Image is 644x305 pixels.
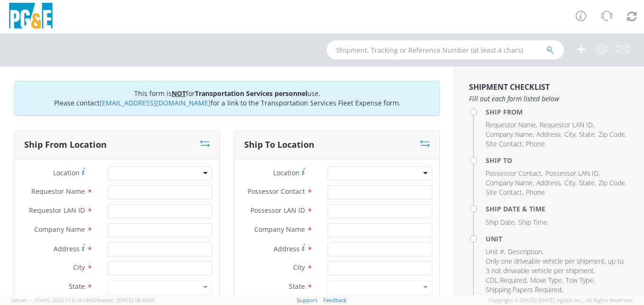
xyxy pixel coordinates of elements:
b: Transportation Services personnel [195,89,307,98]
li: , [486,257,627,276]
li: , [530,276,563,285]
div: This form is for use. Please contact for a link to the Transportation Services Fleet Expense form. [14,81,440,116]
img: pge-logo-06675f144f4cfa6a6814.png [7,3,55,31]
span: Possessor Contact [486,169,542,178]
span: CDL Required [486,276,526,285]
span: Possessor LAN ID [250,206,305,215]
span: Possessor Contact [248,187,305,196]
li: , [486,247,506,257]
h4: Ship From [486,108,630,115]
span: Copyright © [DATE]-[DATE] Agistix Inc., All Rights Reserved [488,296,633,304]
span: Shipping Papers Required [486,285,561,294]
span: Zip Code [598,130,625,139]
li: , [486,285,563,295]
li: , [579,178,596,188]
span: master, [DATE] 08:44:05 [97,296,155,304]
li: , [486,188,524,197]
span: Requestor Name [486,120,536,129]
span: , [32,296,34,304]
span: State [579,130,595,139]
span: Site Contact [486,139,522,148]
a: Feedback [323,296,347,304]
span: Requestor LAN ID [540,120,593,129]
span: City [564,178,575,187]
li: , [508,247,543,257]
li: , [598,178,626,188]
a: Support [297,296,317,304]
li: , [579,130,596,139]
li: , [486,218,516,227]
span: City [293,263,305,272]
span: Requestor Name [31,187,85,196]
a: [EMAIL_ADDRESS][DOMAIN_NAME] [100,98,211,107]
li: , [486,169,543,178]
input: Shipment, Tracking or Reference Number (at least 4 chars) [327,40,564,59]
li: , [540,120,594,130]
u: NOT [172,89,186,98]
li: , [486,178,534,188]
span: Location [53,168,80,177]
span: Phone [526,188,545,197]
span: State [69,282,85,291]
span: Possessor LAN ID [545,169,598,178]
li: , [598,130,626,139]
span: Only one driveable vehicle per shipment, up to 3 not driveable vehicle per shipment [486,257,624,275]
li: , [486,276,528,285]
h4: Ship Date & Time [486,205,630,212]
li: , [536,130,562,139]
span: Location [273,168,300,177]
li: , [545,169,600,178]
span: Address [536,130,561,139]
span: Company Name [486,178,533,187]
span: Ship Date [486,218,515,227]
span: Phone [526,139,545,148]
span: Requestor LAN ID [29,206,85,215]
span: Address [536,178,561,187]
h3: Ship To Location [244,140,314,150]
h4: Unit [486,235,630,242]
span: City [73,263,85,272]
span: Company Name [34,225,85,234]
li: , [536,178,562,188]
h3: Ship From Location [24,140,107,150]
li: , [564,130,577,139]
span: Address [54,244,80,253]
strong: Shipment Checklist [469,82,550,92]
span: Client: 2025.17.0-cb14447 [35,296,155,304]
span: Company Name [486,130,533,139]
li: , [486,120,537,130]
span: Unit # [486,247,504,256]
span: State [579,178,595,187]
span: City [564,130,575,139]
span: Ship Time [518,218,547,227]
span: Zip Code [598,178,625,187]
span: Address [274,244,300,253]
span: Move Type [530,276,562,285]
h4: Ship To [486,157,630,164]
span: Fill out each form listed below [469,94,630,104]
span: Company Name [254,225,305,234]
li: , [564,178,577,188]
span: Site Contact [486,188,522,197]
span: Description [508,247,542,256]
li: , [486,130,534,139]
span: Server: - [11,296,34,304]
li: , [566,276,595,285]
span: Tow Type [566,276,593,285]
span: State [289,282,305,291]
li: , [486,139,524,149]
